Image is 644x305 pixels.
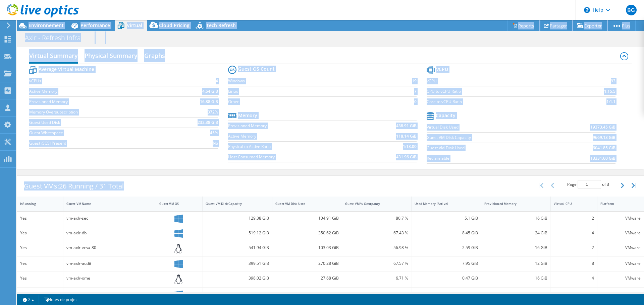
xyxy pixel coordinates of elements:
[415,275,478,282] div: 0.47 GiB
[238,66,275,72] b: Guest OS Count
[29,78,173,84] label: vCPUs
[567,180,609,189] span: Page of
[345,215,409,222] div: 80.7 %
[403,143,417,150] b: 1:13.00
[345,275,409,282] div: 6.71 %
[275,229,339,237] div: 350.62 GiB
[600,229,641,237] div: VMware
[228,123,362,129] label: Provisioned Memory
[484,291,548,298] div: 32 GiB
[427,124,550,131] label: Virtual Disk Used
[600,275,641,282] div: VMware
[345,244,409,251] div: 56.98 %
[415,215,478,222] div: 5.1 GiB
[198,119,218,126] b: 232.38 GiB
[238,112,257,119] b: Memory
[396,123,417,129] b: 438.91 GiB
[554,275,594,282] div: 4
[206,291,269,298] div: 189.38 GiB
[17,176,130,197] div: Guest VMs:
[206,22,236,28] span: Tech Refresh
[415,244,478,251] div: 2.59 GiB
[20,244,60,251] div: Yes
[554,215,594,222] div: 2
[412,78,417,84] b: 19
[607,181,609,187] span: 3
[275,202,331,206] div: Guest VM Disk Used
[345,229,409,237] div: 67.43 %
[20,260,60,267] div: Yes
[228,78,399,84] label: Windows
[228,98,399,105] label: Other
[590,124,615,131] b: 19373.45 GiB
[202,88,218,95] b: 4.54 GiB
[206,275,269,282] div: 398.02 GiB
[572,20,607,31] a: Exporter
[584,7,590,13] svg: \n
[554,202,586,206] div: Virtual CPU
[66,229,153,237] div: vm-axlr-db
[200,98,218,105] b: 16.88 GiB
[396,154,417,160] b: 431.96 GiB
[206,260,269,267] div: 399.51 GiB
[206,202,261,206] div: Guest VM Disk Capacity
[554,229,594,237] div: 4
[578,180,601,189] input: jump to page
[29,98,173,105] label: Provisioned Memory
[396,133,417,140] b: 118.14 GiB
[484,244,548,251] div: 16 GiB
[159,202,191,206] div: Guest VM OS
[66,275,153,282] div: vm-axlr-ome
[484,202,540,206] div: Provisioned Memory
[600,260,641,267] div: VMware
[29,49,78,64] h2: Virtual Summary
[593,145,615,151] b: 6041.85 GiB
[275,244,339,251] div: 103.03 GiB
[554,260,594,267] div: 8
[507,20,539,31] a: Reports
[228,143,362,150] label: Physical to Active Ratio
[554,291,594,298] div: 8
[345,260,409,267] div: 67.57 %
[66,215,153,222] div: vm-axlr-sec
[228,133,362,140] label: Active Memory
[275,291,339,298] div: 131.83 GiB
[206,244,269,251] div: 541.94 GiB
[216,78,218,84] b: 4
[427,78,572,84] label: vCPU
[427,145,550,151] label: Guest VM Disk Used
[66,260,153,267] div: vm-axlr-audit
[275,260,339,267] div: 270.28 GiB
[606,98,615,105] b: 1:1.1
[600,244,641,251] div: VMware
[66,202,145,206] div: Guest VM Name
[600,291,641,298] div: VMware
[414,88,417,95] b: 7
[127,22,142,28] span: Virtual
[626,5,637,15] span: BG
[20,229,60,237] div: Yes
[80,22,110,28] span: Performance
[484,260,548,267] div: 12 GiB
[29,140,173,147] label: Guest iSCSI Present
[415,291,478,298] div: 7.97 GiB
[228,154,362,160] label: Host Consumed Memory
[228,88,399,95] label: Linux
[436,66,448,73] b: vCPU
[554,244,594,251] div: 2
[29,88,173,95] label: Active Memory
[436,112,455,119] b: Capacity
[39,66,94,73] b: Average Virtual Machine
[59,181,124,190] span: 26 Running / 31 Total
[29,130,173,136] label: Guest Whitespace
[415,260,478,267] div: 7.95 GiB
[484,229,548,237] div: 24 GiB
[345,202,400,206] div: Guest VM % Occupancy
[604,88,615,95] b: 1:15.5
[213,140,218,147] b: No
[415,229,478,237] div: 8.45 GiB
[159,22,190,28] span: Cloud Pricing
[144,49,165,62] h2: Graphs
[484,275,548,282] div: 16 GiB
[29,119,173,126] label: Guest Used Disk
